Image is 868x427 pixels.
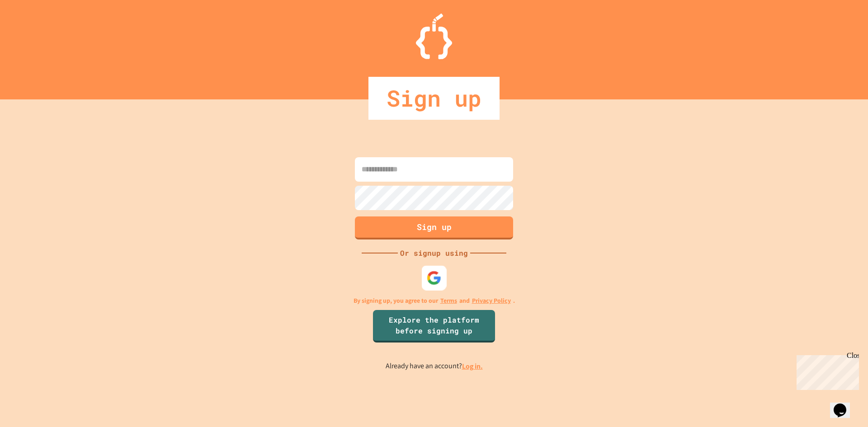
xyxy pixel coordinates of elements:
img: google-icon.svg [427,270,442,285]
iframe: chat widget [793,352,859,390]
p: Already have an account? [386,361,483,372]
iframe: chat widget [830,391,859,418]
div: Chat with us now!Close [4,4,62,57]
button: Sign up [355,216,513,239]
div: Or signup using [398,248,470,258]
a: Explore the platform before signing up [373,310,495,343]
a: Terms [440,296,457,305]
img: Logo.svg [416,14,452,59]
a: Privacy Policy [472,296,511,305]
p: By signing up, you agree to our and . [354,296,515,305]
a: Log in. [462,361,483,371]
div: Sign up [368,77,500,120]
